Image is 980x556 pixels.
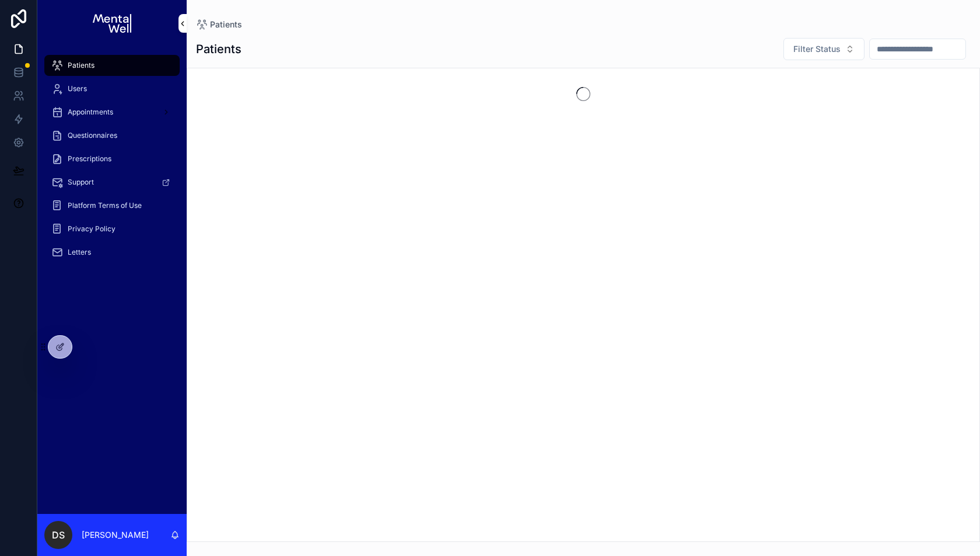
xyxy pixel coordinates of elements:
a: Prescriptions [44,148,180,169]
a: Patients [196,19,242,30]
span: Patients [68,61,94,70]
a: Platform Terms of Use [44,195,180,216]
span: Privacy Policy [68,224,116,234]
h1: Patients [196,41,242,57]
span: Prescriptions [68,154,111,164]
a: Patients [44,55,180,76]
img: App logo [93,14,131,33]
span: Patients [210,19,242,30]
a: Appointments [44,102,180,123]
span: Filter Status [793,43,841,55]
span: Questionnaires [68,131,117,140]
button: Select Button [783,38,864,60]
span: Platform Terms of Use [68,201,142,210]
p: [PERSON_NAME] [82,529,149,541]
a: Users [44,78,180,99]
span: Support [68,178,94,187]
span: Users [68,84,87,93]
span: Appointments [68,107,113,117]
div: scrollable content [37,47,187,278]
a: Privacy Policy [44,218,180,239]
a: Questionnaires [44,125,180,146]
span: DS [52,528,65,542]
a: Letters [44,242,180,263]
a: Support [44,172,180,193]
span: Letters [68,248,91,257]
